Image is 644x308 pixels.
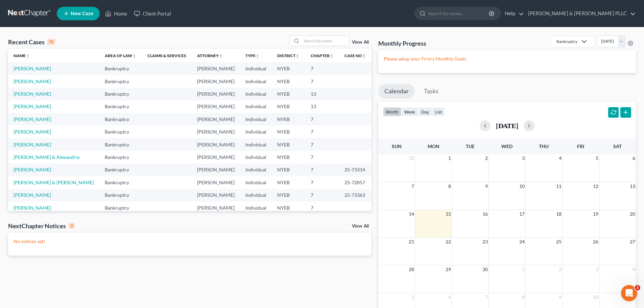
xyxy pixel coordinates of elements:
[305,151,339,163] td: 7
[519,182,525,190] span: 10
[8,222,75,230] div: NextChapter Notices
[362,54,366,58] i: unfold_more
[418,84,445,99] a: Tasks
[330,54,334,58] i: unfold_more
[558,293,562,301] span: 9
[445,265,452,274] span: 29
[555,238,562,246] span: 25
[272,138,305,151] td: NYEB
[192,189,240,202] td: [PERSON_NAME]
[339,189,372,202] td: 25-73363
[378,84,415,99] a: Calendar
[272,125,305,138] td: NYEB
[378,39,426,47] h3: Monthly Progress
[240,113,272,125] td: Individual
[14,91,51,97] a: [PERSON_NAME]
[577,143,584,149] span: Fri
[272,151,305,163] td: NYEB
[240,151,272,163] td: Individual
[352,40,369,45] a: View All
[448,293,452,301] span: 6
[629,182,636,190] span: 13
[14,103,51,109] a: [PERSON_NAME]
[192,88,240,100] td: [PERSON_NAME]
[305,164,339,176] td: 7
[305,100,339,113] td: 13
[445,238,452,246] span: 22
[192,202,240,214] td: [PERSON_NAME]
[192,151,240,163] td: [PERSON_NAME]
[305,176,339,189] td: 7
[192,138,240,151] td: [PERSON_NAME]
[408,265,415,274] span: 28
[613,143,622,149] span: Sat
[558,265,562,274] span: 2
[99,176,142,189] td: Bankruptcy
[14,129,51,135] a: [PERSON_NAME]
[99,113,142,125] td: Bankruptcy
[635,285,640,290] span: 2
[592,293,599,301] span: 10
[428,7,490,20] input: Search by name...
[448,182,452,190] span: 8
[14,154,79,160] a: [PERSON_NAME] & Alexandria
[555,210,562,218] span: 18
[305,189,339,202] td: 7
[192,164,240,176] td: [PERSON_NAME]
[521,154,525,162] span: 3
[501,7,524,20] a: Help
[99,138,142,151] td: Bankruptcy
[8,38,55,46] div: Recent Cases
[240,75,272,88] td: Individual
[192,125,240,138] td: [PERSON_NAME]
[305,113,339,125] td: 7
[256,54,260,58] i: unfold_more
[432,107,445,116] button: list
[344,53,366,58] a: Case Nounfold_more
[99,164,142,176] td: Bankruptcy
[14,53,30,58] a: Nameunfold_more
[240,138,272,151] td: Individual
[448,154,452,162] span: 1
[408,154,415,162] span: 31
[14,78,51,84] a: [PERSON_NAME]
[556,39,577,44] div: Bankruptcy
[629,210,636,218] span: 20
[99,125,142,138] td: Bankruptcy
[14,192,51,198] a: [PERSON_NAME]
[240,88,272,100] td: Individual
[142,49,192,62] th: Claims & Services
[47,39,55,45] div: 15
[102,7,130,20] a: Home
[592,182,599,190] span: 12
[501,143,512,149] span: Wed
[539,143,549,149] span: Thu
[197,53,223,58] a: Attorneyunfold_more
[272,176,305,189] td: NYEB
[272,100,305,113] td: NYEB
[272,62,305,75] td: NYEB
[592,210,599,218] span: 19
[302,36,349,46] input: Search by name...
[305,138,339,151] td: 7
[384,55,630,62] p: Please setup your Firm's Monthly Goals
[192,62,240,75] td: [PERSON_NAME]
[445,210,452,218] span: 15
[428,143,439,149] span: Mon
[352,224,369,229] a: View All
[272,164,305,176] td: NYEB
[418,107,432,116] button: day
[14,238,366,245] p: No notices yet!
[240,189,272,202] td: Individual
[484,182,488,190] span: 9
[592,238,599,246] span: 26
[192,100,240,113] td: [PERSON_NAME]
[408,210,415,218] span: 14
[621,285,637,301] iframe: Intercom live chat
[295,54,300,58] i: unfold_more
[14,205,51,211] a: [PERSON_NAME]
[14,142,51,147] a: [PERSON_NAME]
[339,164,372,176] td: 25-73314
[99,151,142,163] td: Bankruptcy
[482,238,488,246] span: 23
